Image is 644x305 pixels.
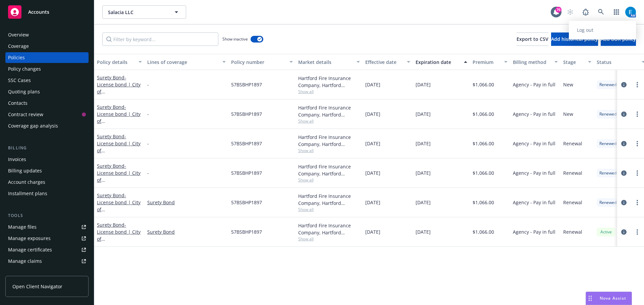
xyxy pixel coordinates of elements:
a: Surety Bond [97,74,141,109]
div: Tools [5,212,89,219]
div: Hartford Fire Insurance Company, Hartford Insurance Group [298,134,360,148]
a: Search [594,5,608,19]
span: 57BSBHP1897 [231,228,262,235]
span: Nova Assist [600,295,626,301]
div: Invoices [8,154,26,165]
span: [DATE] [416,140,431,147]
div: Stage [563,59,584,66]
div: Hartford Fire Insurance Company, Hartford Insurance Group [298,193,360,207]
span: - [147,169,149,176]
a: Quoting plans [5,86,89,97]
span: - License bond | City of [GEOGRAPHIC_DATA] [97,104,141,138]
div: 76 [555,7,561,13]
span: [DATE] [416,169,431,176]
button: Billing method [510,54,560,70]
span: [DATE] [365,110,380,118]
a: Coverage gap analysis [5,121,89,131]
a: Manage claims [5,256,89,266]
a: Accounts [5,3,89,21]
a: Policies [5,52,89,63]
div: Manage exposures [8,233,51,244]
span: Renewal [563,199,582,206]
a: more [633,228,641,236]
span: $1,066.00 [473,81,494,88]
button: Add historical policy [551,32,598,46]
span: Agency - Pay in full [513,81,555,88]
span: Show all [298,89,360,94]
a: Surety Bond [147,199,226,206]
button: Stage [560,54,594,70]
div: Contacts [8,98,28,108]
span: Agency - Pay in full [513,228,555,235]
a: circleInformation [620,140,628,148]
div: Contract review [8,109,43,120]
span: 57BSBHP1897 [231,81,262,88]
span: Show all [298,118,360,124]
div: Hartford Fire Insurance Company, Hartford Insurance Group [298,104,360,118]
a: Account charges [5,177,89,187]
span: - License bond | City of [GEOGRAPHIC_DATA] [97,133,141,168]
a: more [633,81,641,89]
span: [DATE] [365,140,380,147]
span: [DATE] [416,110,431,118]
a: Log out [569,23,636,37]
span: - [147,140,149,147]
button: Policy number [228,54,296,70]
div: Coverage gap analysis [8,121,58,131]
a: Surety Bond [147,228,226,235]
div: Policies [8,52,25,63]
span: Agency - Pay in full [513,169,555,176]
div: Market details [298,59,353,66]
span: $1,066.00 [473,110,494,118]
span: Salacia LLC [108,9,166,16]
span: Show inactive [222,36,248,42]
div: Policy details [97,59,135,66]
a: circleInformation [620,110,628,118]
span: [DATE] [416,228,431,235]
span: Agency - Pay in full [513,110,555,118]
div: Policy changes [8,64,41,74]
input: Filter by keyword... [102,32,218,46]
span: Export to CSV [517,36,548,42]
a: Report a Bug [579,5,592,19]
span: [DATE] [365,81,380,88]
a: circleInformation [620,169,628,177]
span: Agency - Pay in full [513,199,555,206]
span: - License bond | City of [GEOGRAPHIC_DATA] [97,163,141,197]
a: Surety Bond [97,192,141,227]
button: Lines of coverage [145,54,228,70]
button: Export to CSV [517,32,548,46]
a: Manage certificates [5,244,89,255]
div: Lines of coverage [147,59,218,66]
a: Surety Bond [97,163,141,197]
a: SSC Cases [5,75,89,86]
span: - [147,81,149,88]
div: Manage claims [8,256,42,266]
span: Show all [298,207,360,212]
div: Hartford Fire Insurance Company, Hartford Insurance Group [298,222,360,236]
span: Renewal [563,228,582,235]
a: more [633,110,641,118]
a: Overview [5,29,89,40]
a: Contacts [5,98,89,108]
div: Billing [5,145,89,151]
span: Show all [298,236,360,242]
a: Start snowing [563,5,577,19]
a: more [633,199,641,207]
button: Effective date [363,54,413,70]
div: Account charges [8,177,45,187]
button: Nova Assist [586,292,632,305]
a: Surety Bond [97,104,141,138]
a: Switch app [610,5,623,19]
span: - License bond | City of [GEOGRAPHIC_DATA] [97,192,141,227]
a: Manage files [5,222,89,232]
div: Overview [8,29,29,40]
div: Billing updates [8,165,42,176]
span: - [147,110,149,118]
div: Premium [473,59,500,66]
span: $1,066.00 [473,140,494,147]
span: Open Client Navigator [12,283,62,290]
div: Hartford Fire Insurance Company, Hartford Insurance Group [298,75,360,89]
div: Quoting plans [8,86,40,97]
a: Invoices [5,154,89,165]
